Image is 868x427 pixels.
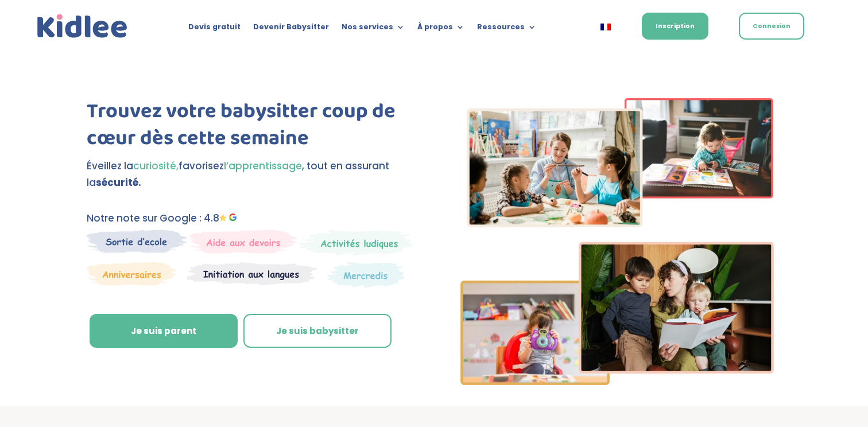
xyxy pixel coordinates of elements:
[224,159,302,173] span: l’apprentissage
[327,262,405,288] img: Thematique
[87,98,415,158] h1: Trouvez votre babysitter coup de cœur dès cette semaine
[133,159,179,173] span: curiosité,
[189,230,297,254] img: weekends
[90,314,238,348] a: Je suis parent
[87,262,176,286] img: Anniversaire
[188,23,241,36] a: Devis gratuit
[87,158,415,191] p: Éveillez la favorisez , tout en assurant la
[187,262,317,286] img: Atelier thematique
[34,11,130,41] img: logo_kidlee_bleu
[642,13,708,40] a: Inscription
[299,230,413,256] img: Mercredi
[460,375,774,389] picture: Imgs-2
[477,23,536,36] a: Ressources
[600,24,611,30] img: Français
[342,23,405,36] a: Nos services
[87,230,187,253] img: Sortie decole
[96,176,141,189] strong: sécurité.
[253,23,329,36] a: Devenir Babysitter
[417,23,464,36] a: À propos
[243,314,392,348] a: Je suis babysitter
[87,210,415,227] p: Notre note sur Google : 4.8
[739,13,804,40] a: Connexion
[34,11,130,41] a: Kidlee Logo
